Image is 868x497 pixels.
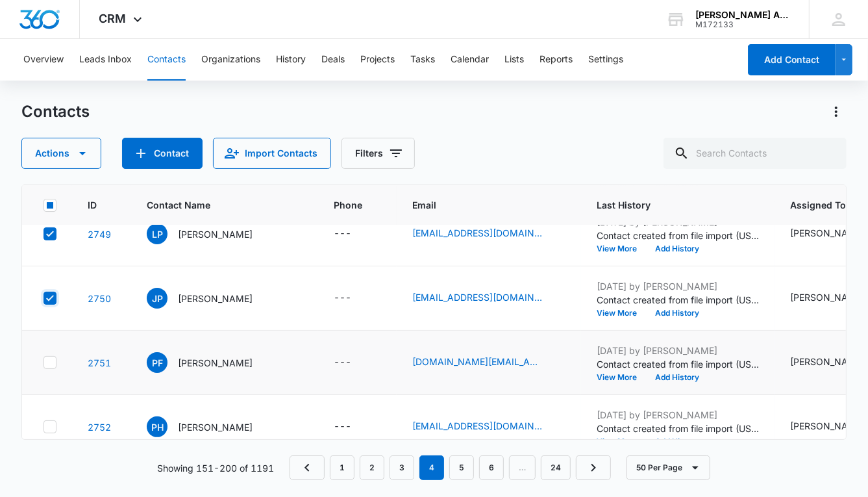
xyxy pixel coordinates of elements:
a: Navigate to contact details page for Patricia Fourez [88,357,111,368]
div: --- [334,355,351,370]
p: Contact created from file import (USMA Email Blast List - All Emails.csv): -- [597,229,759,242]
a: [EMAIL_ADDRESS][DOMAIN_NAME] [412,226,542,240]
span: Email [412,198,547,212]
button: Contacts [147,39,186,81]
div: Email - petersonfamily1999@gmail.com - Select to Edit Field [412,290,565,306]
button: View More [597,245,646,253]
a: Navigate to contact details page for Lori Peterson [88,229,111,240]
a: Navigate to contact details page for PHILLIP HALSEMA [88,422,111,433]
button: Deals [321,39,345,81]
div: --- [334,226,351,242]
div: Contact Name - PHILLIP HALSEMA - Select to Edit Field [147,416,276,437]
a: [EMAIL_ADDRESS][DOMAIN_NAME] [412,290,542,304]
p: [PERSON_NAME] [178,227,253,241]
div: Contact Name - Lori Peterson - Select to Edit Field [147,223,276,244]
p: Contact created from file import (USMA Email Blast List - All Emails.csv): -- [597,422,759,435]
p: Contact created from file import (USMA Email Blast List - All Emails.csv): -- [597,357,759,371]
div: --- [334,290,351,306]
span: JP [147,288,167,309]
button: History [276,39,306,81]
button: Organizations [201,39,260,81]
p: [PERSON_NAME] [178,292,253,305]
p: Showing 151-200 of 1191 [157,461,274,475]
p: [DATE] by [PERSON_NAME] [597,408,759,422]
button: View More [597,309,646,317]
button: View More [597,374,646,381]
button: Add History [646,374,708,381]
a: Previous Page [290,455,325,480]
div: Contact Name - Patricia Fourez - Select to Edit Field [147,352,276,373]
button: Filters [341,138,415,169]
span: PF [147,352,167,373]
div: [PERSON_NAME] [790,226,865,240]
a: [DOMAIN_NAME][EMAIL_ADDRESS][DOMAIN_NAME] [412,355,542,368]
em: 4 [419,455,444,480]
span: LP [147,223,167,244]
a: Page 1 [330,455,354,480]
a: Page 3 [390,455,414,480]
p: [DATE] by [PERSON_NAME] [597,344,759,357]
button: Tasks [410,39,435,81]
span: Phone [334,198,362,212]
div: Email - pfourez.ag@gmail.com - Select to Edit Field [412,355,565,370]
span: PH [147,416,167,437]
a: Page 24 [541,455,571,480]
a: Page 2 [360,455,384,480]
button: 50 Per Page [626,455,710,480]
button: Add Contact [122,138,203,169]
button: Calendar [451,39,489,81]
a: Page 6 [479,455,504,480]
button: Settings [588,39,623,81]
div: Email - peterson825@comcast.net - Select to Edit Field [412,226,565,242]
a: [EMAIL_ADDRESS][DOMAIN_NAME] [412,419,542,433]
button: Add History [646,309,708,317]
nav: Pagination [290,455,611,480]
a: Page 5 [449,455,474,480]
button: Projects [360,39,395,81]
button: Add History [646,245,708,253]
div: Phone - - Select to Edit Field [334,419,375,435]
button: Leads Inbox [79,39,132,81]
div: [PERSON_NAME] [790,419,865,433]
button: Actions [826,101,847,122]
span: CRM [99,12,127,25]
span: Contact Name [147,198,284,212]
button: Add History [646,438,708,446]
a: Navigate to contact details page for Jessica Peterson [88,293,111,304]
div: Phone - - Select to Edit Field [334,226,375,242]
h1: Contacts [21,102,90,121]
button: Lists [504,39,524,81]
button: Actions [21,138,101,169]
p: Contact created from file import (USMA Email Blast List - All Emails.csv): -- [597,293,759,307]
div: Phone - - Select to Edit Field [334,290,375,306]
span: ID [88,198,97,212]
div: [PERSON_NAME] [790,290,865,304]
button: Reports [539,39,573,81]
div: account id [695,20,790,29]
div: Contact Name - Jessica Peterson - Select to Edit Field [147,288,276,309]
a: Next Page [576,455,611,480]
div: --- [334,419,351,435]
button: View More [597,438,646,446]
input: Search Contacts [663,138,847,169]
div: Email - phalsema@msdwarco.k12.in.us - Select to Edit Field [412,419,565,435]
p: [PERSON_NAME] [178,420,253,434]
span: Last History [597,198,740,212]
p: [PERSON_NAME] [178,356,253,370]
p: [DATE] by [PERSON_NAME] [597,279,759,293]
div: Phone - - Select to Edit Field [334,355,375,370]
button: Add Contact [748,44,836,75]
div: account name [695,10,790,20]
button: Overview [23,39,64,81]
div: [PERSON_NAME] [790,355,865,368]
button: Import Contacts [213,138,331,169]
